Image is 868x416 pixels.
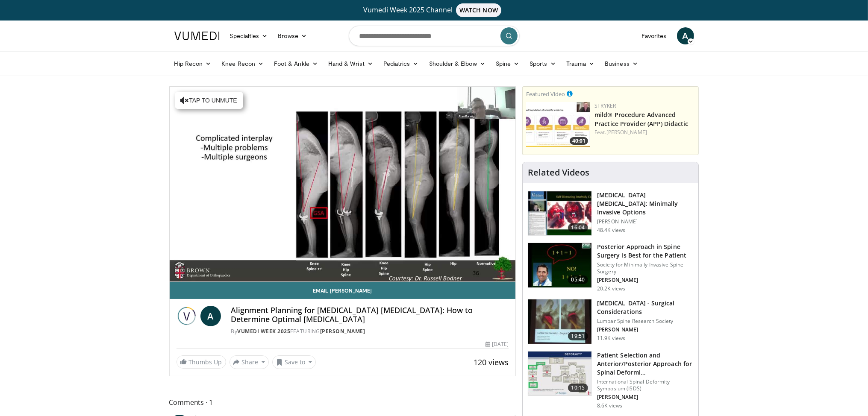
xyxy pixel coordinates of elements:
[606,129,647,136] a: [PERSON_NAME]
[597,261,693,275] p: Society for Minimally Invasive Spine Surgery
[597,218,693,225] p: [PERSON_NAME]
[272,355,316,369] button: Save to
[269,55,323,72] a: Foot & Ankle
[230,355,269,369] button: Share
[597,277,693,284] p: [PERSON_NAME]
[526,90,565,98] small: Featured Video
[568,275,588,284] span: 05:40
[169,397,516,408] span: Comments 1
[231,306,509,324] h4: Alignment Planning for [MEDICAL_DATA] [MEDICAL_DATA]: How to Determine Optimal [MEDICAL_DATA]
[677,27,694,44] a: A
[456,3,501,17] span: WATCH NOW
[175,92,243,109] button: Tap to unmute
[597,227,625,234] p: 48.4K views
[528,352,591,396] img: beefc228-5859-4966-8bc6-4c9aecbbf021.150x105_q85_crop-smart_upscale.jpg
[485,340,509,348] div: [DATE]
[597,285,625,292] p: 20.2K views
[177,306,197,326] img: Vumedi Week 2025
[597,191,693,217] h3: [MEDICAL_DATA] [MEDICAL_DATA]: Minimally Invasive Options
[238,328,291,335] a: Vumedi Week 2025
[597,243,693,260] h3: Posterior Approach in Spine Surgery is Best for the Patient
[528,191,591,236] img: 9f1438f7-b5aa-4a55-ab7b-c34f90e48e66.150x105_q85_crop-smart_upscale.jpg
[636,27,672,44] a: Favorites
[177,355,226,369] a: Thumbs Up
[600,55,643,72] a: Business
[528,243,693,292] a: 05:40 Posterior Approach in Spine Surgery is Best for the Patient Society for Minimally Invasive ...
[597,378,693,392] p: International Spinal Deformity Symposium (ISDS)
[170,87,516,282] video-js: Video Player
[169,55,217,72] a: Hip Recon
[424,55,491,72] a: Shoulder & Elbow
[176,3,693,17] a: Vumedi Week 2025 ChannelWATCH NOW
[597,394,693,401] p: [PERSON_NAME]
[568,384,588,392] span: 10:15
[561,55,600,72] a: Trauma
[524,55,561,72] a: Sports
[526,102,590,147] a: 40:01
[568,332,588,340] span: 19:51
[216,55,269,72] a: Knee Recon
[491,55,524,72] a: Spine
[174,32,220,40] img: VuMedi Logo
[594,111,688,128] a: mild® Procedure Advanced Practice Provider (APP) Didactic
[528,299,591,344] img: df977cbb-5756-427a-b13c-efcd69dcbbf0.150x105_q85_crop-smart_upscale.jpg
[528,299,693,344] a: 19:51 [MEDICAL_DATA] - Surgical Considerations Lumbar Spine Research Society [PERSON_NAME] 11.9K ...
[528,351,693,409] a: 10:15 Patient Selection and Anterior/Posterior Approach for Spinal Deformi… International Spinal ...
[597,402,622,409] p: 8.6K views
[378,55,424,72] a: Pediatrics
[170,282,516,299] a: Email [PERSON_NAME]
[597,299,693,316] h3: [MEDICAL_DATA] - Surgical Considerations
[597,351,693,377] h3: Patient Selection and Anterior/Posterior Approach for Spinal Deformi…
[597,318,693,325] p: Lumbar Spine Research Society
[349,26,520,46] input: Search topics, interventions
[528,167,589,178] h4: Related Videos
[594,129,695,136] div: Feat.
[474,357,509,367] span: 120 views
[528,243,591,287] img: 3b6f0384-b2b2-4baa-b997-2e524ebddc4b.150x105_q85_crop-smart_upscale.jpg
[200,306,221,326] a: A
[597,335,625,342] p: 11.9K views
[594,102,616,109] a: Stryker
[320,328,365,335] a: [PERSON_NAME]
[570,137,588,145] span: 40:01
[597,326,693,333] p: [PERSON_NAME]
[568,223,588,232] span: 16:04
[323,55,378,72] a: Hand & Wrist
[225,27,273,44] a: Specialties
[273,27,312,44] a: Browse
[231,328,509,335] div: By FEATURING
[528,191,693,236] a: 16:04 [MEDICAL_DATA] [MEDICAL_DATA]: Minimally Invasive Options [PERSON_NAME] 48.4K views
[526,102,590,147] img: 4f822da0-6aaa-4e81-8821-7a3c5bb607c6.150x105_q85_crop-smart_upscale.jpg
